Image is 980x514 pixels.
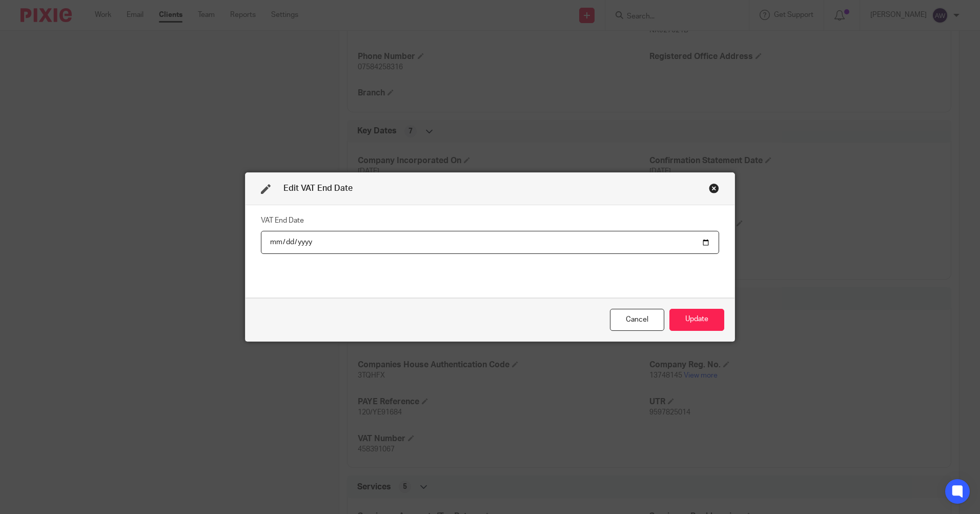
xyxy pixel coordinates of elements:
div: Close this dialog window [709,183,719,193]
label: VAT End Date [261,215,304,226]
span: Edit VAT End Date [283,184,353,192]
input: YYYY-MM-DD [261,231,719,254]
div: Close this dialog window [610,309,664,331]
button: Update [669,309,724,331]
